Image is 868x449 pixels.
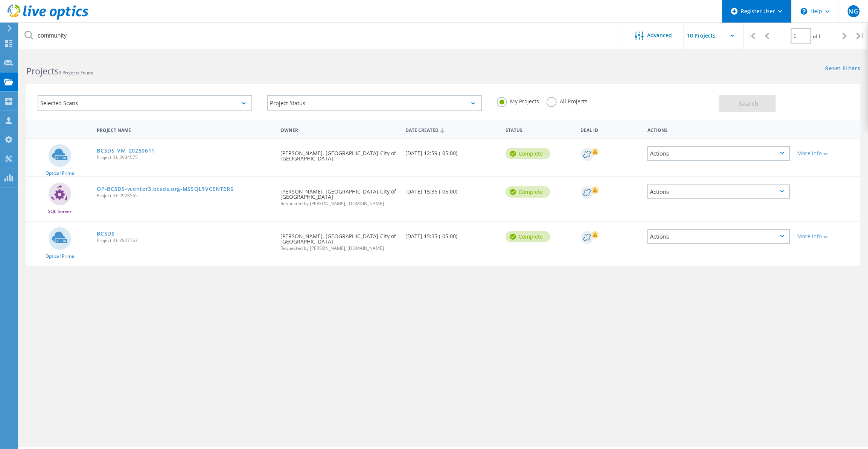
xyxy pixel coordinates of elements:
[801,8,807,15] svg: \n
[277,222,402,258] div: [PERSON_NAME], [GEOGRAPHIC_DATA]-City of [GEOGRAPHIC_DATA]
[402,122,502,137] div: Date Created
[853,23,868,49] div: |
[48,209,72,214] span: SQL Server
[577,122,644,136] div: Deal Id
[402,139,502,163] div: [DATE] 12:59 (-05:00)
[402,177,502,202] div: [DATE] 15:36 (-05:00)
[97,148,155,153] a: BCSDS_VM_20250611
[46,254,74,259] span: Optical Prime
[267,95,482,111] div: Project Status
[506,148,550,159] div: Complete
[277,139,402,169] div: [PERSON_NAME], [GEOGRAPHIC_DATA]-City of [GEOGRAPHIC_DATA]
[744,23,759,49] div: |
[644,122,794,136] div: Actions
[798,151,857,156] div: More Info
[647,146,790,161] div: Actions
[497,97,539,104] label: My Projects
[502,122,577,136] div: Status
[280,201,398,206] span: Requested by [PERSON_NAME], [DOMAIN_NAME]
[547,97,588,104] label: All Projects
[506,186,550,198] div: Complete
[506,231,550,242] div: Complete
[8,16,88,21] a: Live Optics Dashboard
[277,177,402,213] div: [PERSON_NAME], [GEOGRAPHIC_DATA]-City of [GEOGRAPHIC_DATA]
[93,122,277,136] div: Project Name
[97,194,273,198] span: Project ID: 2928565
[97,238,273,243] span: Project ID: 2927167
[402,222,502,246] div: [DATE] 15:35 (-05:00)
[798,234,857,239] div: More Info
[647,229,790,244] div: Actions
[849,8,858,14] span: NG
[277,122,402,136] div: Owner
[280,246,398,251] span: Requested by [PERSON_NAME], [DOMAIN_NAME]
[38,95,252,111] div: Selected Scans
[813,33,821,39] span: of 1
[46,171,74,175] span: Optical Prime
[97,231,115,236] a: BCSDS
[26,65,59,77] b: Projects
[825,66,860,72] a: Reset Filters
[59,70,93,76] span: 3 Projects Found
[97,155,273,160] span: Project ID: 2934575
[647,33,672,38] span: Advanced
[739,100,758,108] span: Search
[97,186,233,192] a: OP-BCSDS-vcenter3.bcsds.org-MSSQL$VCENTER6
[19,23,624,49] input: Search projects by name, owner, ID, company, etc
[719,95,776,112] button: Search
[647,184,790,199] div: Actions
